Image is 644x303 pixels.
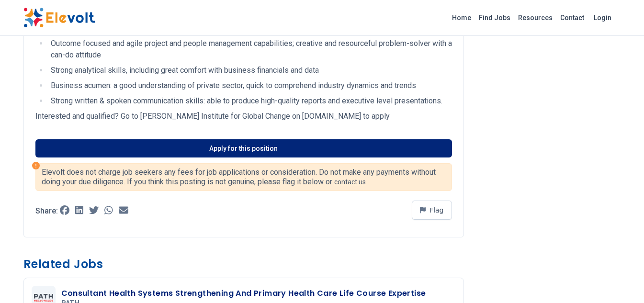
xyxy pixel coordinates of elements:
button: Flag [412,201,452,220]
h3: Consultant Health Systems Strengthening And Primary Health Care Life Course Expertise [61,288,426,299]
li: Business acumen: a good understanding of private sector, quick to comprehend industry dynamics an... [48,80,452,91]
a: Contact [556,10,588,25]
li: Strong written & spoken communication skills: able to produce high-quality reports and executive ... [48,95,452,107]
a: Home [448,10,475,25]
a: Find Jobs [475,10,514,25]
img: PATH [34,294,53,302]
h3: Related Jobs [23,257,464,272]
a: Apply for this position [35,139,452,157]
p: Elevolt does not charge job seekers any fees for job applications or consideration. Do not make a... [42,168,446,187]
p: Interested and qualified? Go to [PERSON_NAME] Institute for Global Change on [DOMAIN_NAME] to apply [35,111,452,122]
li: Outcome focused and agile project and people management capabilities; creative and resourceful pr... [48,38,452,61]
a: Resources [514,10,556,25]
img: Elevolt [23,8,95,28]
p: Share: [35,207,58,215]
a: Login [588,8,617,27]
li: Strong analytical skills, including great comfort with business financials and data [48,65,452,76]
a: contact us [334,178,366,186]
iframe: Chat Widget [596,257,644,303]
